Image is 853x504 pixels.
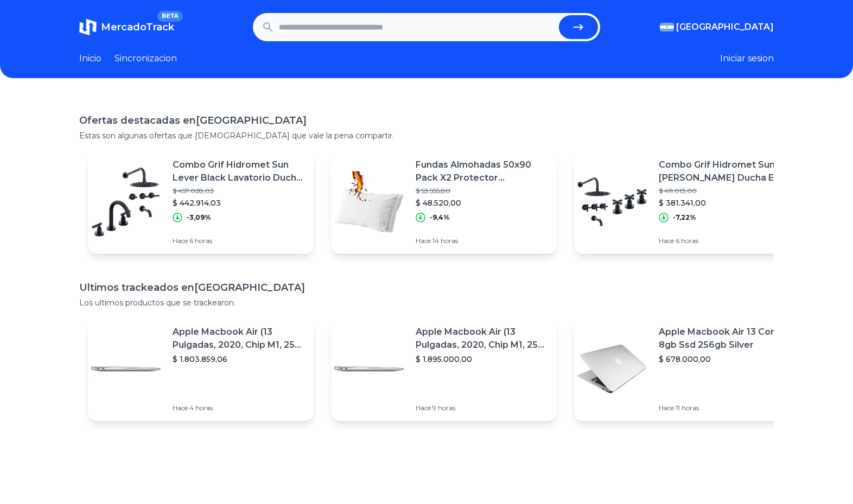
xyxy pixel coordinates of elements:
[79,297,774,308] p: Los ultimos productos que se trackearon.
[430,213,450,222] p: -9,4%
[416,158,548,184] p: Fundas Almohadas 50x90 Pack X2 Protector Impermeable
[101,21,174,33] span: MercadoTrack
[676,21,774,34] span: [GEOGRAPHIC_DATA]
[79,18,97,36] img: MercadoTrack
[157,11,183,22] span: BETA
[173,187,305,195] p: $ 457.028,03
[659,158,791,184] p: Combo Grif Hidromet Sun [PERSON_NAME] Ducha Emb Transfer Bidet
[659,187,791,195] p: $ 411.013,00
[187,213,211,222] p: -3,09%
[416,354,548,365] p: $ 1.895.000,00
[173,197,305,208] p: $ 442.914,03
[88,150,314,254] a: Featured imageCombo Grif Hidromet Sun Lever Black Lavatorio Ducha Premium$ 457.028,03$ 442.914,03...
[659,354,791,365] p: $ 678.000,00
[88,331,164,407] img: Featured image
[331,164,407,240] img: Featured image
[574,317,800,421] a: Featured imageApple Macbook Air 13 Core I5 8gb Ssd 256gb Silver$ 678.000,00Hace 11 horas
[416,237,548,245] p: Hace 14 horas
[659,326,791,352] p: Apple Macbook Air 13 Core I5 8gb Ssd 256gb Silver
[79,280,774,295] h1: Ultimos trackeados en [GEOGRAPHIC_DATA]
[574,150,800,254] a: Featured imageCombo Grif Hidromet Sun [PERSON_NAME] Ducha Emb Transfer Bidet$ 411.013,00$ 381.341...
[574,164,650,240] img: Featured image
[173,158,305,184] p: Combo Grif Hidromet Sun Lever Black Lavatorio Ducha Premium
[88,317,314,421] a: Featured imageApple Macbook Air (13 Pulgadas, 2020, Chip M1, 256 Gb De Ssd, 8 Gb De Ram) - Plata$...
[720,52,774,65] button: Iniciar sesion
[173,404,305,412] p: Hace 4 horas
[173,354,305,365] p: $ 1.803.859,06
[660,23,674,31] img: Argentina
[659,197,791,208] p: $ 381.341,00
[79,130,774,141] p: Estas son algunas ofertas que [DEMOGRAPHIC_DATA] que vale la pena compartir.
[79,113,774,128] h1: Ofertas destacadas en [GEOGRAPHIC_DATA]
[331,150,557,254] a: Featured imageFundas Almohadas 50x90 Pack X2 Protector Impermeable$ 53.555,80$ 48.520,00-9,4%Hace...
[173,326,305,352] p: Apple Macbook Air (13 Pulgadas, 2020, Chip M1, 256 Gb De Ssd, 8 Gb De Ram) - Plata
[114,52,177,65] a: Sincronizacion
[331,317,557,421] a: Featured imageApple Macbook Air (13 Pulgadas, 2020, Chip M1, 256 Gb De Ssd, 8 Gb De Ram) - Plata$...
[416,197,548,208] p: $ 48.520,00
[331,331,407,407] img: Featured image
[659,237,791,245] p: Hace 6 horas
[173,237,305,245] p: Hace 6 horas
[416,326,548,352] p: Apple Macbook Air (13 Pulgadas, 2020, Chip M1, 256 Gb De Ssd, 8 Gb De Ram) - Plata
[79,18,174,36] a: MercadoTrackBETA
[574,331,650,407] img: Featured image
[660,21,774,34] button: [GEOGRAPHIC_DATA]
[673,213,696,222] p: -7,22%
[659,404,791,412] p: Hace 11 horas
[79,52,101,65] a: Inicio
[416,187,548,195] p: $ 53.555,80
[88,164,164,240] img: Featured image
[416,404,548,412] p: Hace 9 horas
